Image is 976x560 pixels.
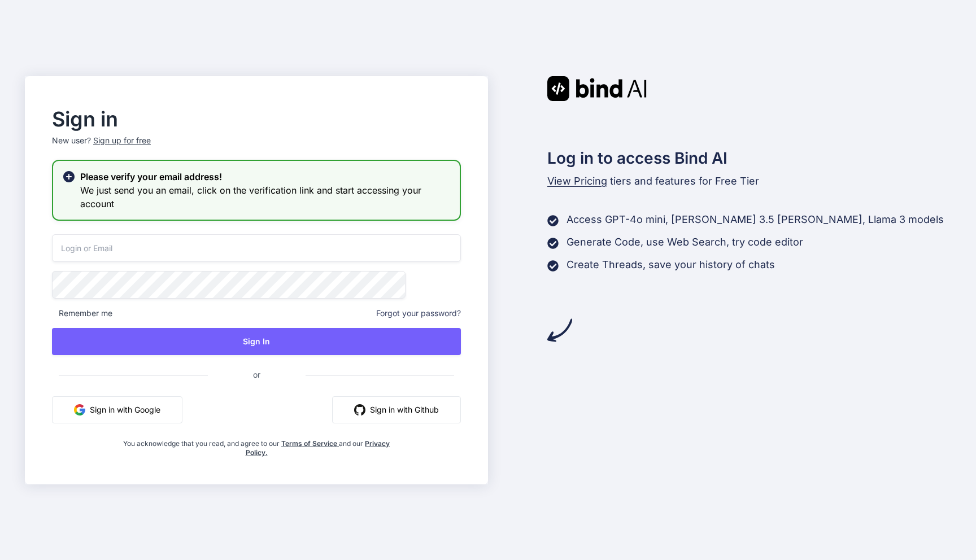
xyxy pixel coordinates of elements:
[547,318,572,343] img: arrow
[567,234,803,250] p: Generate Code, use Web Search, try code editor
[80,183,451,211] h3: We just send you an email, click on the verification link and start accessing your account
[547,175,607,187] span: View Pricing
[547,173,951,189] p: tiers and features for Free Tier
[52,135,461,160] p: New user?
[74,404,85,415] img: google
[52,234,461,262] input: Login or Email
[208,361,306,388] span: or
[246,439,390,457] a: Privacy Policy.
[376,308,461,319] span: Forgot your password?
[52,308,112,319] span: Remember me
[547,146,951,170] h2: Log in to access Bind AI
[354,404,365,415] img: github
[281,439,339,448] a: Terms of Service
[567,212,944,228] p: Access GPT-4o mini, [PERSON_NAME] 3.5 [PERSON_NAME], Llama 3 models
[52,110,461,128] h2: Sign in
[567,257,775,273] p: Create Threads, save your history of chats
[93,135,151,146] div: Sign up for free
[80,170,451,183] h2: Please verify your email address!
[120,432,393,457] div: You acknowledge that you read, and agree to our and our
[52,396,182,423] button: Sign in with Google
[547,76,647,101] img: Bind AI logo
[332,396,461,423] button: Sign in with Github
[52,328,461,355] button: Sign In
